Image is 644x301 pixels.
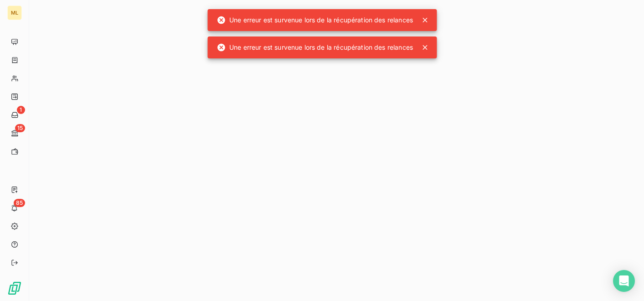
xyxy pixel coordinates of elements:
div: Une erreur est survenue lors de la récupération des relances [216,12,413,28]
span: 1 [17,106,25,114]
span: 85 [14,199,25,207]
div: ML [7,5,22,20]
img: Logo LeanPay [7,281,22,296]
span: 15 [15,124,25,132]
div: Une erreur est survenue lors de la récupération des relances [216,39,413,56]
div: Open Intercom Messenger [613,270,635,292]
